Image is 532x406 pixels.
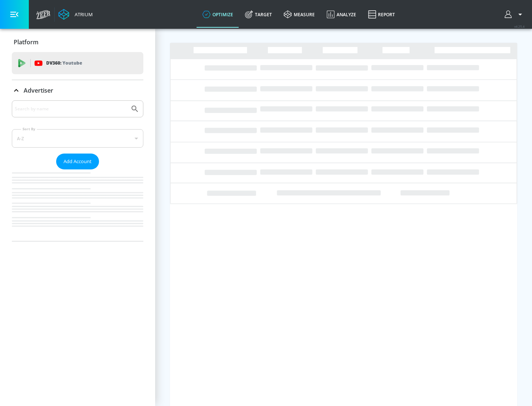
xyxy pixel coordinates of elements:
div: DV360: Youtube [12,52,143,74]
p: Advertiser [24,86,53,94]
div: A-Z [12,129,143,148]
a: Report [362,1,401,28]
a: optimize [197,1,239,28]
p: Platform [14,38,38,46]
span: Add Account [64,157,92,166]
div: Platform [12,32,143,52]
span: v 4.25.4 [514,24,525,28]
div: Advertiser [12,80,143,101]
p: DV360: [46,59,82,67]
a: Analyze [321,1,362,28]
div: Advertiser [12,100,143,241]
p: Youtube [62,59,82,67]
nav: list of Advertiser [12,169,143,241]
input: Search by name [15,104,127,114]
a: Target [239,1,278,28]
a: Atrium [58,9,93,20]
button: Add Account [56,154,99,169]
div: Atrium [72,11,93,18]
a: measure [278,1,321,28]
label: Sort By [21,127,37,131]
